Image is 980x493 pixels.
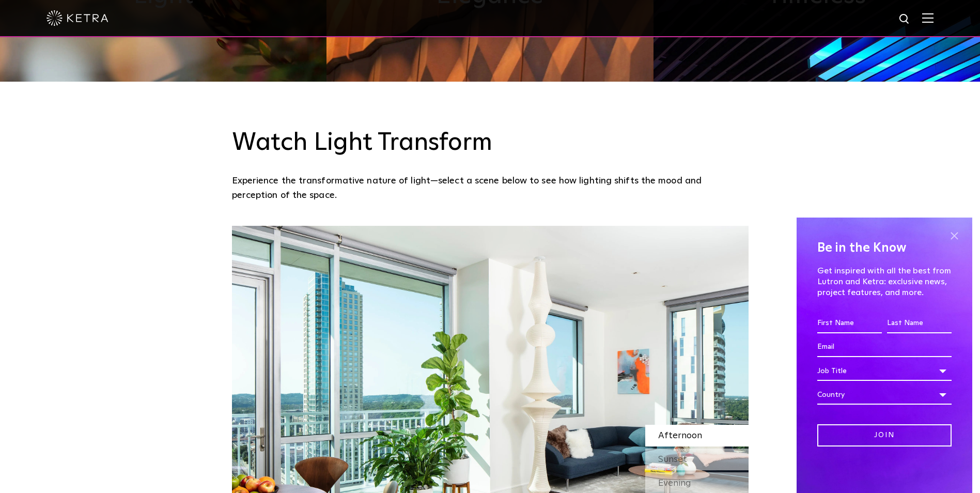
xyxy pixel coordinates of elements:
[817,424,952,446] input: Join
[658,455,687,464] span: Sunset
[817,238,952,258] h4: Be in the Know
[817,385,952,405] div: Country
[817,314,882,333] input: First Name
[817,337,952,357] input: Email
[922,13,934,23] img: Hamburger%20Nav.svg
[658,479,691,488] span: Evening
[232,174,743,203] p: Experience the transformative nature of light—select a scene below to see how lighting shifts the...
[46,10,108,26] img: ketra-logo-2019-white
[232,128,749,158] h3: Watch Light Transform
[887,314,952,333] input: Last Name
[658,431,702,440] span: Afternoon
[898,13,911,26] img: search icon
[817,266,952,298] p: Get inspired with all the best from Lutron and Ketra: exclusive news, project features, and more.
[817,361,952,381] div: Job Title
